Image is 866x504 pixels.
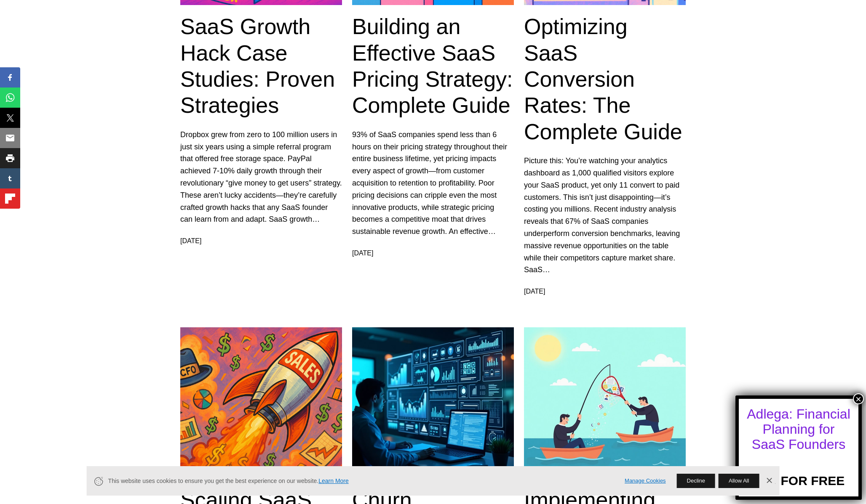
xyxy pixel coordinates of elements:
a: Building an Effective SaaS Pricing Strategy: Complete Guide [352,13,514,119]
span: This website uses cookies to ensure you get the best experience on our website. [108,477,613,485]
a: SaaS Growth Hack Case Studies: Proven Strategies [180,13,342,119]
a: Learn More [318,477,349,484]
p: 93% of SaaS companies spend less than 6 hours on their pricing strategy throughout their entire b... [352,129,514,238]
a: TRY FOR FREE [753,459,845,488]
a: [DATE] [352,249,373,257]
button: Allow All [719,474,759,488]
p: Dropbox grew from zero to 100 million users in just six years using a simple referral program tha... [180,129,342,225]
a: Optimizing SaaS Conversion Rates: The Complete Guide [524,13,686,145]
img: Churn Reduction Techniques for SaaS Companies [352,327,514,478]
a: [DATE] [524,288,545,295]
img: Scaling SaaS Sales Operations Without a CFO [180,327,342,478]
a: Dismiss Banner [762,475,775,487]
a: Manage Cookies [625,477,666,485]
button: Close [853,393,864,404]
a: [DATE] [180,237,201,244]
svg: Cookie Icon [94,476,104,486]
div: Adlega: Financial Planning for SaaS Founders [746,406,851,452]
img: Implementing Effective Content Marketing Strategies for SaaS [524,327,686,478]
p: Picture this: You’re watching your analytics dashboard as 1,000 qualified visitors explore your S... [524,155,686,276]
button: Decline [677,474,715,488]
